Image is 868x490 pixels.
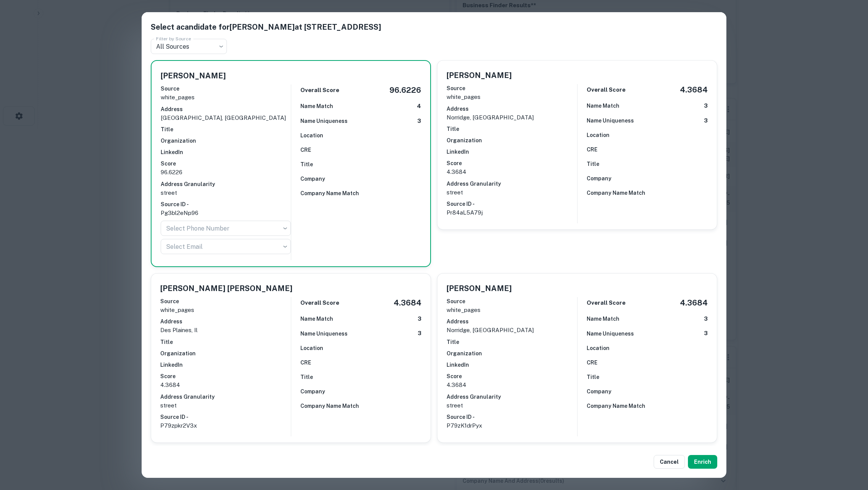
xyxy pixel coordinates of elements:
p: des plaines, il [160,326,291,335]
p: white_pages [160,305,291,315]
h6: Source [161,84,291,93]
h6: Address Granularity [161,180,291,188]
h6: Name Uniqueness [300,329,348,338]
p: white_pages [447,305,577,315]
h6: Name Uniqueness [587,116,634,125]
h5: [PERSON_NAME] [161,70,226,81]
h6: Score [161,159,291,168]
h6: 4 [417,102,421,111]
h6: Title [447,125,577,133]
h6: Overall Score [587,299,625,307]
h5: Select a candidate for [PERSON_NAME] at [STREET_ADDRESS] [151,21,717,33]
h6: Title [300,373,313,381]
h6: Address [161,105,291,113]
div: All Sources [151,39,227,54]
iframe: Chat Widget [830,429,868,466]
h6: Title [587,160,599,168]
h6: Company Name Match [300,402,359,410]
div: ​ [161,221,291,236]
h6: Address [160,317,291,326]
p: street [447,401,577,410]
h6: Address [447,105,577,113]
p: 4.3684 [447,380,577,390]
p: street [447,188,577,197]
h6: Company [300,175,325,183]
p: [GEOGRAPHIC_DATA], [GEOGRAPHIC_DATA] [161,113,291,123]
h6: Address Granularity [160,393,291,401]
h6: Overall Score [300,86,339,95]
h6: Name Match [587,102,619,110]
p: P79zpkr2V3x [160,421,291,430]
h6: Title [447,338,577,346]
h5: [PERSON_NAME] [447,70,512,81]
label: Filter by Source [156,35,191,42]
h6: Location [587,131,610,139]
h5: 4.3684 [394,297,421,309]
h6: LinkedIn [160,361,291,369]
h6: Company Name Match [587,189,645,197]
h6: Address [447,317,577,326]
h6: Overall Score [587,86,625,94]
h6: Company [300,387,325,396]
h6: CRE [300,146,311,154]
h5: 4.3684 [680,297,708,309]
h6: Source [447,84,577,92]
p: Pr84aL5A79j [447,208,577,217]
h6: Name Match [300,102,333,110]
div: ​ [161,239,291,254]
h6: Title [300,160,313,169]
h6: Company [587,387,611,396]
h5: [PERSON_NAME] [447,283,512,294]
h6: Name Match [587,315,619,323]
h6: Title [587,373,599,381]
h6: Location [300,131,323,140]
h6: 3 [704,102,708,110]
p: P79zK1drPyx [447,421,577,430]
h6: Source [160,297,291,305]
h6: Score [160,372,291,380]
p: 96.6226 [161,168,291,177]
h6: Organization [447,136,577,145]
h6: 3 [704,315,708,323]
h6: Company Name Match [300,189,359,197]
h5: 4.3684 [680,84,708,95]
h6: Location [587,344,610,352]
p: white_pages [447,92,577,102]
h6: Address Granularity [447,393,577,401]
h5: 96.6226 [389,84,421,96]
h6: CRE [587,145,597,154]
h6: LinkedIn [447,148,577,156]
h6: Score [447,159,577,167]
h6: Name Uniqueness [587,329,634,338]
h6: LinkedIn [447,361,577,369]
p: Pg3bl2eNp96 [161,208,291,218]
h6: Score [447,372,577,380]
h6: Address Granularity [447,180,577,188]
h6: Source ID - [447,200,577,208]
h6: Organization [160,349,291,358]
p: street [160,401,291,410]
h6: 3 [704,116,708,125]
h6: Company Name Match [587,402,645,410]
h6: Overall Score [300,299,339,307]
h6: Name Match [300,315,333,323]
p: 4.3684 [160,380,291,390]
h6: LinkedIn [161,148,291,156]
h6: Title [160,338,291,346]
h6: Title [161,125,291,134]
h6: Source ID - [447,413,577,421]
p: 4.3684 [447,167,577,177]
h6: Location [300,344,323,352]
p: norridge, [GEOGRAPHIC_DATA] [447,113,577,122]
h6: Organization [161,137,291,145]
h6: Source ID - [160,413,291,421]
h6: Name Uniqueness [300,117,348,125]
p: norridge, [GEOGRAPHIC_DATA] [447,326,577,335]
h6: Source ID - [161,200,291,208]
p: street [161,188,291,197]
h6: 3 [418,329,421,338]
h6: Organization [447,349,577,358]
h6: Company [587,174,611,183]
h6: 3 [417,117,421,126]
